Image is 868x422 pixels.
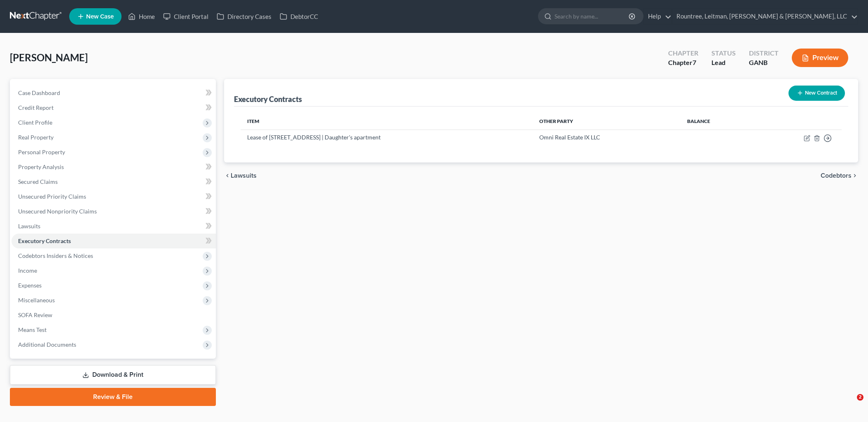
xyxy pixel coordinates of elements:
[124,9,159,24] a: Home
[749,58,779,67] div: GANB
[10,388,216,406] a: Review & File
[10,365,216,385] a: Download & Print
[159,9,213,24] a: Client Portal
[224,172,257,179] button: chevron_left Lawsuits
[12,204,216,219] a: Unsecured Nonpriority Claims
[644,9,671,24] a: Help
[18,252,93,259] span: Codebtors Insiders & Notices
[681,113,753,130] th: Balance
[18,341,76,348] span: Additional Documents
[18,163,64,170] span: Property Analysis
[18,282,42,289] span: Expenses
[693,58,696,66] span: 7
[224,172,231,179] i: chevron_left
[241,113,533,130] th: Item
[18,297,55,304] span: Miscellaneous
[821,172,858,179] button: Codebtors chevron_right
[18,237,71,244] span: Executory Contracts
[711,49,736,58] div: Status
[12,160,216,174] a: Property Analysis
[18,208,97,215] span: Unsecured Nonpriority Claims
[18,89,60,96] span: Case Dashboard
[840,394,860,414] iframe: Intercom live chat
[533,130,681,146] td: Omni Real Estate IX LLC
[276,9,322,24] a: DebtorCC
[10,51,88,63] span: [PERSON_NAME]
[86,14,114,20] span: New Case
[857,394,863,401] span: 2
[852,172,858,179] i: chevron_right
[18,178,58,185] span: Secured Claims
[18,104,54,111] span: Credit Report
[554,9,630,24] input: Search by name...
[234,94,302,104] div: Executory Contracts
[18,193,86,200] span: Unsecured Priority Claims
[12,189,216,204] a: Unsecured Priority Claims
[12,100,216,115] a: Credit Report
[12,174,216,189] a: Secured Claims
[18,119,52,126] span: Client Profile
[711,58,736,67] div: Lead
[18,311,52,318] span: SOFA Review
[12,234,216,248] a: Executory Contracts
[241,130,533,146] td: Lease of [STREET_ADDRESS] | Daughter's apartment
[18,134,54,141] span: Real Property
[12,86,216,100] a: Case Dashboard
[213,9,276,24] a: Directory Cases
[12,308,216,322] a: SOFA Review
[18,223,40,230] span: Lawsuits
[18,148,65,155] span: Personal Property
[12,219,216,234] a: Lawsuits
[672,9,858,24] a: Rountree, Leitman, [PERSON_NAME] & [PERSON_NAME], LLC
[231,172,257,179] span: Lawsuits
[668,49,698,58] div: Chapter
[788,86,845,101] button: New Contract
[821,172,852,179] span: Codebtors
[18,326,47,333] span: Means Test
[533,113,681,130] th: Other Party
[18,267,37,274] span: Income
[792,49,848,67] button: Preview
[749,49,779,58] div: District
[668,58,698,67] div: Chapter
